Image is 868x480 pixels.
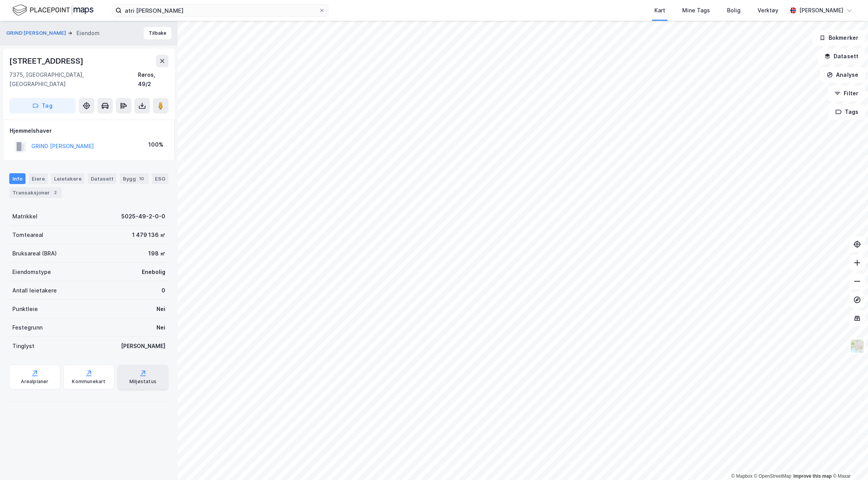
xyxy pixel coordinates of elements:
div: 198 ㎡ [148,249,165,258]
div: ESG [152,173,168,184]
div: 5025-49-2-0-0 [121,212,165,221]
div: Bruksareal (BRA) [12,249,57,258]
div: Miljøstatus [129,379,156,385]
div: Bygg [120,173,149,184]
div: Datasett [88,173,117,184]
div: [STREET_ADDRESS] [9,55,85,67]
img: logo.f888ab2527a4732fd821a326f86c7f29.svg [12,3,93,17]
div: Punktleie [12,304,38,314]
button: GRIND [PERSON_NAME] [6,29,68,37]
div: Tinglyst [12,341,34,351]
div: Matrikkel [12,212,37,221]
div: Antall leietakere [12,286,57,295]
iframe: Chat Widget [829,443,868,480]
div: Hjemmelshaver [10,126,168,135]
div: 0 [161,286,165,295]
div: Arealplaner [21,379,48,385]
input: Søk på adresse, matrikkel, gårdeiere, leietakere eller personer [122,5,319,16]
div: Kart [654,6,665,15]
div: 100% [148,140,163,149]
button: Tilbake [144,27,172,39]
div: [PERSON_NAME] [799,6,843,15]
button: Tag [9,98,76,113]
div: Kommunekart [72,379,105,385]
div: 2 [51,189,59,196]
div: Leietakere [51,173,85,184]
div: Eiere [29,173,48,184]
button: Bokmerker [813,30,865,46]
div: Tomteareal [12,230,43,240]
div: Info [9,173,25,184]
div: Mine Tags [682,6,710,15]
div: Transaksjoner [9,187,62,198]
button: Filter [828,86,865,101]
a: Improve this map [793,473,832,479]
div: Festegrunn [12,323,42,332]
a: OpenStreetMap [754,473,792,479]
div: 10 [138,175,146,183]
button: Analyse [820,67,865,83]
div: Verktøy [758,6,778,15]
div: Bolig [727,6,741,15]
div: 7375, [GEOGRAPHIC_DATA], [GEOGRAPHIC_DATA] [9,70,138,89]
div: Eiendomstype [12,267,51,277]
div: [PERSON_NAME] [121,341,165,351]
a: Mapbox [731,473,752,479]
div: Enebolig [142,267,165,277]
button: Tags [829,104,865,120]
div: Eiendom [76,29,100,38]
img: Z [850,339,865,353]
button: Datasett [818,49,865,64]
div: 1 479 136 ㎡ [132,230,165,240]
div: Nei [156,304,165,314]
div: Røros, 49/2 [138,70,168,89]
div: Nei [156,323,165,332]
